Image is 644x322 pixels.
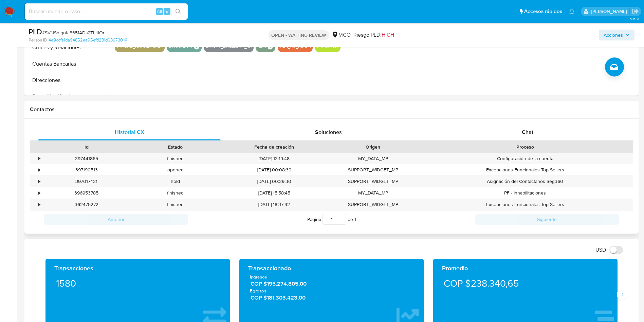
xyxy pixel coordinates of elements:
[115,128,144,136] span: Historial CX
[38,167,40,173] div: •
[136,143,215,150] div: Estado
[418,187,633,199] div: PF - Inhabilitaciones
[569,9,575,14] a: Notificaciones
[44,214,188,225] button: Anterior
[225,143,324,150] div: Fecha de creación
[157,8,162,15] span: Alt
[329,176,418,187] div: SUPPORT_WIDGET_MP
[475,214,619,225] button: Siguiente
[307,214,356,225] span: Página de
[29,26,42,37] b: PLD
[333,143,413,150] div: Origen
[604,30,623,40] span: Acciones
[591,8,629,15] p: damian.rodriguez@mercadolibre.com
[632,8,639,15] a: Salir
[171,7,185,16] button: search-icon
[49,37,127,43] a: 4e9cdfe1da94852ea95efd281d686730
[329,164,418,175] div: SUPPORT_WIDGET_MP
[422,143,628,150] div: Proceso
[220,153,329,164] div: [DATE] 13:19:48
[329,199,418,210] div: SUPPORT_WIDGET_MP
[353,31,394,39] span: Riesgo PLD:
[131,164,220,175] div: opened
[131,199,220,210] div: finished
[26,88,111,105] button: Datos Modificados
[329,153,418,164] div: MY_DATA_MP
[38,201,40,208] div: •
[418,153,633,164] div: Configuración de la cuenta
[220,164,329,175] div: [DATE] 00:08:39
[524,8,562,15] span: Accesos rápidos
[26,72,111,88] button: Direcciones
[38,190,40,196] div: •
[42,199,131,210] div: 362475272
[25,7,188,16] input: Buscar usuario o caso...
[26,56,111,72] button: Cuentas Bancarias
[418,164,633,175] div: Excepciones Funcionales Top Sellers
[131,153,220,164] div: finished
[166,8,168,15] span: s
[354,216,356,223] span: 1
[382,31,394,39] span: HIGH
[220,199,329,210] div: [DATE] 18:37:42
[38,178,40,185] div: •
[29,37,47,43] b: Person ID
[329,187,418,199] div: MY_DATA_MP
[220,176,329,187] div: [DATE] 00:29:30
[418,199,633,210] div: Excepciones Funcionales Top Sellers
[220,187,329,199] div: [DATE] 15:58:45
[30,106,633,113] h1: Contactos
[131,187,220,199] div: finished
[42,176,131,187] div: 397017421
[315,128,342,136] span: Soluciones
[418,176,633,187] div: Asignación del Contáctanos Seg360
[269,30,329,40] p: OPEN - WAITING REVIEW
[332,31,351,39] div: MCO
[42,164,131,175] div: 397190513
[38,155,40,162] div: •
[42,153,131,164] div: 397441865
[42,187,131,199] div: 396953785
[522,128,533,136] span: Chat
[26,39,111,56] button: Cruces y Relaciones
[599,30,634,40] button: Acciones
[131,176,220,187] div: hold
[630,16,641,21] span: 3.158.0
[42,29,104,36] span: # SVNShjqoKj8651ADs2TL4IOr
[47,143,126,150] div: Id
